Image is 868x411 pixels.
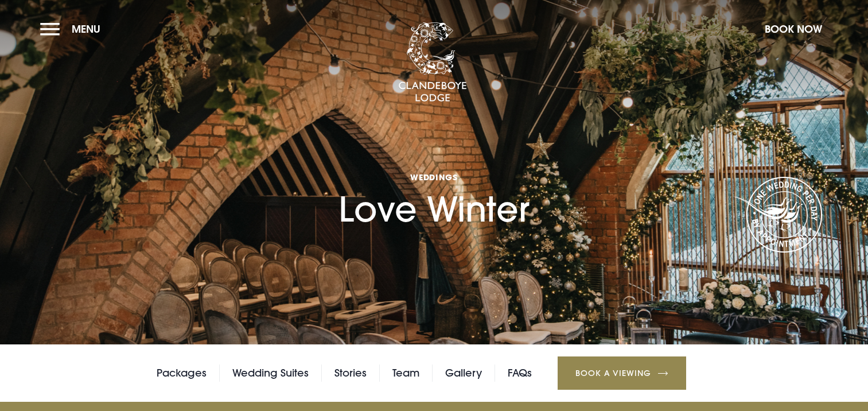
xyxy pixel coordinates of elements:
[445,365,482,382] a: Gallery
[338,172,530,183] span: Weddings
[40,17,106,41] button: Menu
[398,22,467,103] img: Clandeboye Lodge
[334,365,367,382] a: Stories
[232,365,309,382] a: Wedding Suites
[157,365,207,382] a: Packages
[392,365,419,382] a: Team
[72,22,100,36] span: Menu
[508,365,532,382] a: FAQs
[759,17,828,41] button: Book Now
[338,121,530,230] h1: Love Winter
[558,356,686,390] a: Book a Viewing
